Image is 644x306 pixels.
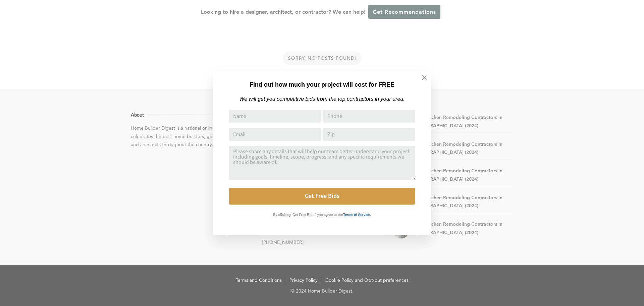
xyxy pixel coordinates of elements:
strong: By clicking 'Get Free Bids,' you agree to our [273,213,343,217]
textarea: Comment or Message [229,146,415,180]
em: We will get you competitive bids from the top contractors in your area. [239,96,405,102]
input: Email Address [229,128,321,141]
strong: . [370,213,371,217]
button: Close [413,66,436,89]
a: Terms of Service [343,211,370,217]
button: Get Free Bids [229,188,415,205]
strong: Find out how much your project will cost for FREE [250,81,394,88]
input: Phone [323,110,415,123]
strong: Terms of Service [343,213,370,217]
input: Name [229,110,321,123]
input: Zip [323,128,415,141]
